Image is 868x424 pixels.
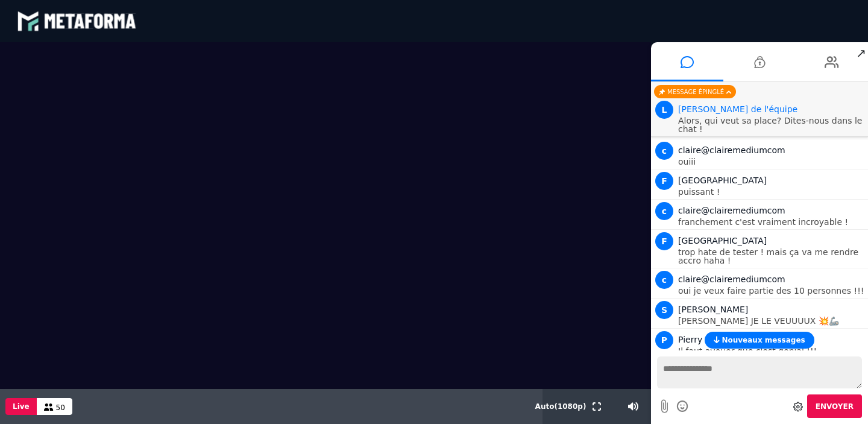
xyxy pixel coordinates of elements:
p: Alors, qui veut sa place? Dites-nous dans le chat ! [678,116,865,133]
span: claire@clairemediumcom [678,206,785,215]
span: c [655,271,673,289]
span: [GEOGRAPHIC_DATA] [678,236,767,245]
span: P [655,331,673,349]
span: Animateur [678,104,797,114]
span: F [655,232,673,250]
span: c [655,202,673,220]
span: 50 [56,403,65,412]
span: c [655,142,673,160]
p: franchement c'est vraiment incroyable ! [678,218,865,226]
button: Envoyer [807,394,862,418]
button: Nouveaux messages [705,332,814,349]
button: Live [5,398,37,415]
span: Nouveaux messages [722,336,805,344]
p: trop hate de tester ! mais ça va me rendre accro haha ! [678,248,865,265]
div: Message épinglé [654,85,736,98]
p: [PERSON_NAME] JE LE VEUUUUX 💥🦾 [678,317,865,325]
span: Auto ( 1080 p) [535,402,587,411]
span: claire@clairemediumcom [678,274,785,284]
p: ouiii [678,157,865,166]
span: ↗ [854,42,868,64]
span: claire@clairemediumcom [678,145,785,155]
span: Envoyer [816,402,854,411]
p: oui je veux faire partie des 10 personnes !!! [678,286,865,295]
span: S [655,301,673,319]
p: puissant ! [678,188,865,196]
span: [GEOGRAPHIC_DATA] [678,176,767,185]
span: L [655,101,673,119]
button: Auto(1080p) [533,389,589,424]
span: F [655,172,673,190]
span: [PERSON_NAME] [678,305,748,314]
